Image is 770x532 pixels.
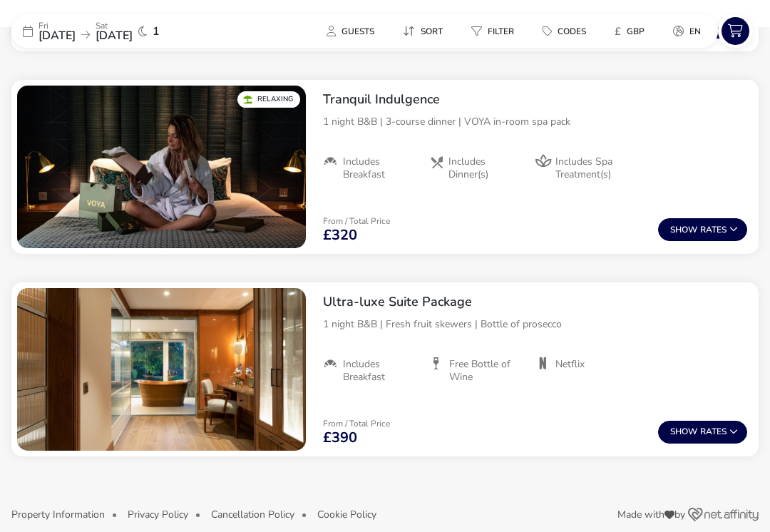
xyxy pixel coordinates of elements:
[323,431,357,445] span: £390
[17,288,306,451] swiper-slide: 1 / 1
[312,80,759,193] div: Tranquil Indulgence1 night B&B | 3-course dinner | VOYA in-room spa packIncludes BreakfastInclude...
[555,155,630,181] span: Includes Spa Treatment(s)
[460,21,531,41] naf-pibe-menu-bar-item: Filter
[531,21,597,41] button: Codes
[211,509,294,520] button: Cancellation Policy
[153,26,160,37] span: 1
[323,317,747,332] p: 1 night B&B | Fresh fruit skewers | Bottle of prosecco
[689,26,701,37] span: en
[391,21,460,41] naf-pibe-menu-bar-item: Sort
[421,26,443,37] span: Sort
[343,155,418,181] span: Includes Breakfast
[670,225,700,235] span: Show
[555,358,585,371] span: Netflix
[323,217,390,225] p: From / Total Price
[617,510,685,520] span: Made with by
[11,509,105,520] button: Property Information
[627,26,645,37] span: GBP
[662,21,712,41] button: en
[603,21,656,41] button: £GBP
[11,14,225,48] div: Fri[DATE]Sat[DATE]1
[662,21,718,41] naf-pibe-menu-bar-item: en
[96,21,133,30] p: Sat
[448,155,524,181] span: Includes Dinner(s)
[603,21,662,41] naf-pibe-menu-bar-item: £GBP
[237,91,300,108] div: Relaxing
[128,509,188,520] button: Privacy Policy
[323,91,747,108] h2: Tranquil Indulgence
[17,86,306,248] swiper-slide: 1 / 1
[391,21,454,41] button: Sort
[558,26,586,37] span: Codes
[323,228,357,242] span: £320
[658,218,747,241] button: ShowRates
[38,28,76,44] span: [DATE]
[670,427,700,436] span: Show
[488,26,514,37] span: Filter
[312,282,759,395] div: Ultra-luxe Suite Package 1 night B&B | Fresh fruit skewers | Bottle of prosecco Includes Breakfas...
[96,28,133,44] span: [DATE]
[658,421,747,444] button: ShowRates
[38,21,76,30] p: Fri
[323,419,390,428] p: From / Total Price
[317,509,376,520] button: Cookie Policy
[342,26,374,37] span: Guests
[460,21,525,41] button: Filter
[449,358,524,384] span: Free Bottle of Wine
[315,21,391,41] naf-pibe-menu-bar-item: Guests
[315,21,386,41] button: Guests
[615,24,621,39] i: £
[323,114,747,129] p: 1 night B&B | 3-course dinner | VOYA in-room spa pack
[323,294,747,310] h2: Ultra-luxe Suite Package
[343,358,418,384] span: Includes Breakfast
[531,21,603,41] naf-pibe-menu-bar-item: Codes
